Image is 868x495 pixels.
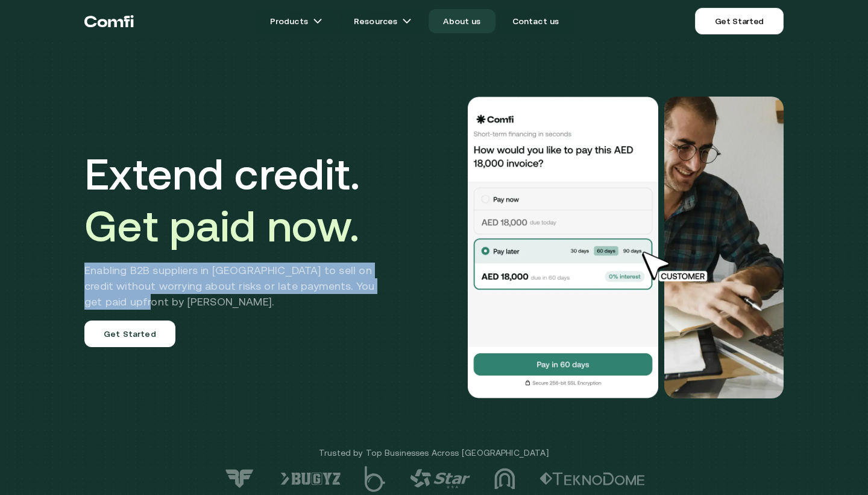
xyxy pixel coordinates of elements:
[84,148,392,252] h1: Extend credit.
[84,263,392,310] h2: Enabling B2B suppliers in [GEOGRAPHIC_DATA] to sell on credit without worrying about risks or lat...
[498,9,574,33] a: Contact us
[467,97,659,398] img: Would you like to pay this AED 18,000.00 invoice?
[429,9,495,33] a: About us
[633,250,721,284] img: cursor
[539,472,645,485] img: logo-2
[339,9,426,33] a: Resourcesarrow icons
[84,3,134,39] a: Return to the top of the Comfi home page
[494,468,515,490] img: logo-3
[256,9,337,33] a: Productsarrow icons
[402,16,412,26] img: arrow icons
[280,472,341,485] img: logo-6
[664,97,784,398] img: Would you like to pay this AED 18,000.00 invoice?
[365,466,386,492] img: logo-5
[84,201,359,251] span: Get paid now.
[313,16,322,26] img: arrow icons
[84,321,175,347] a: Get Started
[695,8,784,34] a: Get Started
[223,468,256,489] img: logo-7
[410,469,470,488] img: logo-4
